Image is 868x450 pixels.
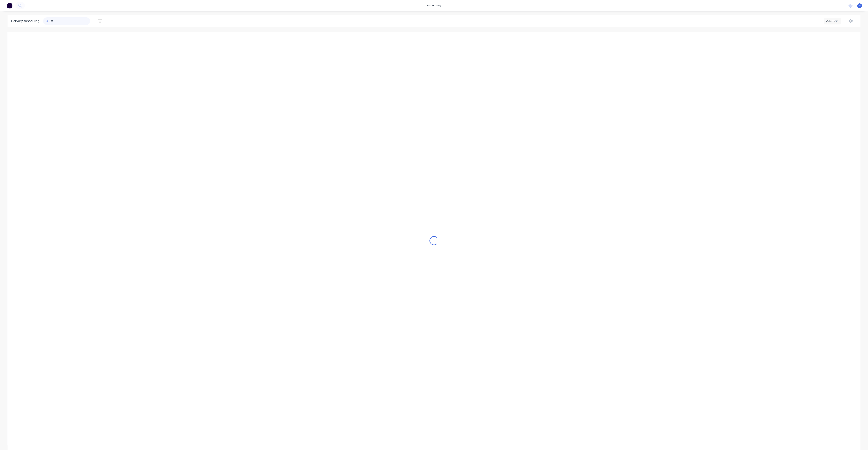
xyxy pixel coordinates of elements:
img: Factory [7,3,12,8]
span: F1 [858,4,861,7]
div: Vehicle [826,19,837,23]
input: Search for orders [51,17,90,25]
button: Vehicle [824,18,841,24]
div: productivity [425,3,443,8]
div: Delivery scheduling [8,15,43,27]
